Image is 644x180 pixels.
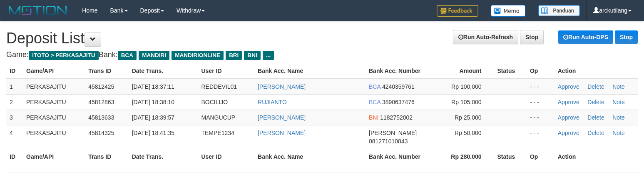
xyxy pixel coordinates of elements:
[612,114,625,121] a: Note
[244,51,260,60] span: BNI
[88,130,114,136] span: 45814325
[6,30,638,47] h1: Deposit List
[527,149,554,164] th: Op
[258,114,306,121] a: [PERSON_NAME]
[129,149,198,164] th: Date Trans.
[254,149,366,164] th: Bank Acc. Name
[380,114,413,121] span: 1182752002
[437,5,478,17] img: Feedback.jpg
[263,51,274,60] span: ...
[6,94,23,110] td: 2
[558,130,579,136] a: Approve
[438,63,494,79] th: Amount
[612,130,625,136] a: Note
[172,51,224,60] span: MANDIRIONLINE
[455,130,482,136] span: Rp 50,000
[198,63,254,79] th: User ID
[527,94,554,110] td: - - -
[558,114,579,121] a: Approve
[6,51,638,59] h4: Game: Bank:
[132,83,174,90] span: [DATE] 18:37:11
[254,63,366,79] th: Bank Acc. Name
[527,79,554,95] td: - - -
[201,114,235,121] span: MANGUCUP
[369,99,380,105] span: BCA
[258,130,306,136] a: [PERSON_NAME]
[201,130,234,136] span: TEMPE1234
[201,99,228,105] span: BOCILIJO
[201,83,237,90] span: REDDEVIL01
[88,83,114,90] span: 45812425
[6,149,23,164] th: ID
[612,83,625,90] a: Note
[132,114,174,121] span: [DATE] 18:39:57
[558,30,613,44] a: Run Auto-DPS
[85,149,129,164] th: Trans ID
[23,149,85,164] th: Game/API
[369,130,417,136] span: [PERSON_NAME]
[615,30,638,44] a: Stop
[129,63,198,79] th: Date Trans.
[494,149,527,164] th: Status
[6,79,23,95] td: 1
[132,99,174,105] span: [DATE] 18:38:10
[88,99,114,105] span: 45812863
[558,99,579,105] a: Approve
[382,99,415,105] span: 3890637476
[382,83,415,90] span: 4240359761
[366,63,438,79] th: Bank Acc. Number
[527,110,554,125] td: - - -
[226,51,242,60] span: BRI
[455,114,482,121] span: Rp 25,000
[451,99,481,105] span: Rp 105,000
[258,83,306,90] a: [PERSON_NAME]
[23,63,85,79] th: Game/API
[453,30,518,44] a: Run Auto-Refresh
[139,51,169,60] span: MANDIRI
[23,125,85,149] td: PERKASAJITU
[491,5,526,17] img: Button%20Memo.svg
[494,63,527,79] th: Status
[132,130,174,136] span: [DATE] 18:41:35
[366,149,438,164] th: Bank Acc. Number
[6,63,23,79] th: ID
[438,149,494,164] th: Rp 280.000
[258,99,287,105] a: RUJIANTO
[587,130,604,136] a: Delete
[85,63,129,79] th: Trans ID
[6,110,23,125] td: 3
[520,30,544,44] a: Stop
[612,99,625,105] a: Note
[587,83,604,90] a: Delete
[198,149,254,164] th: User ID
[587,99,604,105] a: Delete
[554,63,638,79] th: Action
[527,125,554,149] td: - - -
[29,51,99,60] span: ITOTO > PERKASAJITU
[527,63,554,79] th: Op
[538,5,580,16] img: panduan.png
[88,114,114,121] span: 45813633
[369,138,408,145] span: 081271010843
[587,114,604,121] a: Delete
[369,114,378,121] span: BNI
[369,83,380,90] span: BCA
[6,125,23,149] td: 4
[558,83,579,90] a: Approve
[23,110,85,125] td: PERKASAJITU
[118,51,137,60] span: BCA
[554,149,638,164] th: Action
[23,79,85,95] td: PERKASAJITU
[6,4,70,17] img: MOTION_logo.png
[451,83,481,90] span: Rp 100,000
[23,94,85,110] td: PERKASAJITU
